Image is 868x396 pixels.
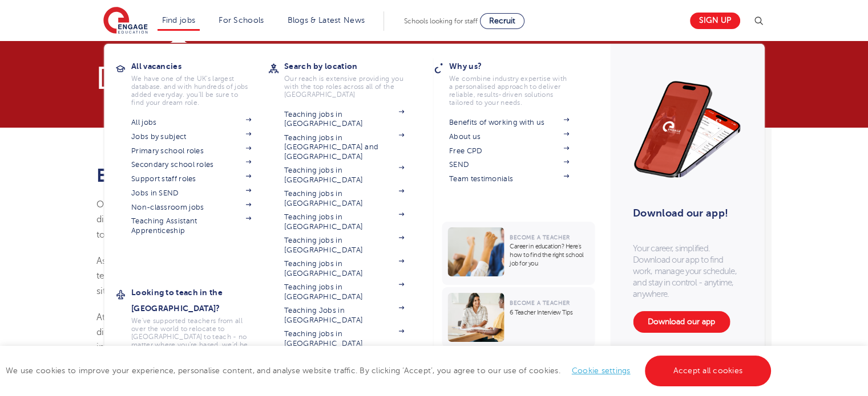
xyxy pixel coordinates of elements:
[480,13,524,29] a: Recruit
[96,64,541,91] p: [GEOGRAPHIC_DATA]
[442,287,597,348] a: Become a Teacher6 Teacher Interview Tips
[131,317,251,365] p: We've supported teachers from all over the world to relocate to [GEOGRAPHIC_DATA] to teach - no m...
[449,58,586,107] a: Why us?We combine industry expertise with a personalised approach to deliver reliable, results-dr...
[510,242,589,268] p: Career in education? Here’s how to find the right school job for you
[131,217,251,235] a: Teaching Assistant Apprenticeship
[633,243,741,300] p: Your career, simplified. Download our app to find work, manage your schedule, and stay in control...
[489,17,515,25] span: Recruit
[449,58,586,74] h3: Why us?
[633,201,736,226] h3: Download our app!
[449,75,569,107] p: We combine industry expertise with a personalised approach to deliver reliable, results-driven so...
[96,197,541,242] p: Our Engage Education Canada office is located in [GEOGRAPHIC_DATA] in the very heart of the finan...
[288,16,365,25] a: Blogs & Latest News
[284,213,404,231] a: Teaching jobs in [GEOGRAPHIC_DATA]
[284,58,421,99] a: Search by locationOur reach is extensive providing you with the top roles across all of the [GEOG...
[96,310,541,370] p: At Engage Education, we pride ourselves on being a progressive company that offers something a li...
[442,222,597,285] a: Become a TeacherCareer in education? Here’s how to find the right school job for you
[690,13,740,29] a: Sign up
[162,16,196,25] a: Find jobs
[131,58,268,107] a: All vacanciesWe have one of the UK's largest database. and with hundreds of jobs added everyday. ...
[284,259,404,278] a: Teaching jobs in [GEOGRAPHIC_DATA]
[284,75,404,99] p: Our reach is extensive providing you with the top roles across all of the [GEOGRAPHIC_DATA]
[645,356,772,386] a: Accept all cookies
[103,7,148,35] img: Engage Education
[510,308,589,317] p: 6 Teacher Interview Tips
[510,234,570,240] span: Become a Teacher
[131,284,268,316] h3: Looking to teach in the [GEOGRAPHIC_DATA]?
[131,75,251,107] p: We have one of the UK's largest database. and with hundreds of jobs added everyday. you'll be sur...
[131,189,251,198] a: Jobs in SEND
[572,366,631,375] a: Cookie settings
[131,132,251,141] a: Jobs by subject
[131,118,251,127] a: All jobs
[449,146,569,156] a: Free CPD
[131,203,251,212] a: Non-classroom jobs
[96,254,541,299] p: As Toronto is the largest city in [GEOGRAPHIC_DATA], there are ample positions available for tale...
[284,110,404,129] a: Teaching jobs in [GEOGRAPHIC_DATA]
[284,236,404,255] a: Teaching jobs in [GEOGRAPHIC_DATA]
[284,306,404,325] a: Teaching Jobs in [GEOGRAPHIC_DATA]
[131,58,268,74] h3: All vacancies
[284,329,404,348] a: Teaching jobs in [GEOGRAPHIC_DATA]
[404,17,478,25] span: Schools looking for staff
[449,132,569,141] a: About us
[131,160,251,169] a: Secondary school roles
[449,118,569,127] a: Benefits of working with us
[449,174,569,183] a: Team testimonials
[219,16,264,25] a: For Schools
[131,284,268,365] a: Looking to teach in the [GEOGRAPHIC_DATA]?We've supported teachers from all over the world to rel...
[284,283,404,301] a: Teaching jobs in [GEOGRAPHIC_DATA]
[633,311,730,333] a: Download our app
[131,146,251,156] a: Primary school roles
[284,166,404,185] a: Teaching jobs in [GEOGRAPHIC_DATA]
[96,166,541,186] h1: Engage Education [GEOGRAPHIC_DATA]
[449,160,569,169] a: SEND
[284,133,404,161] a: Teaching jobs in [GEOGRAPHIC_DATA] and [GEOGRAPHIC_DATA]
[284,189,404,208] a: Teaching jobs in [GEOGRAPHIC_DATA]
[284,58,421,74] h3: Search by location
[510,300,570,306] span: Become a Teacher
[6,366,774,375] span: We use cookies to improve your experience, personalise content, and analyse website traffic. By c...
[131,174,251,183] a: Support staff roles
